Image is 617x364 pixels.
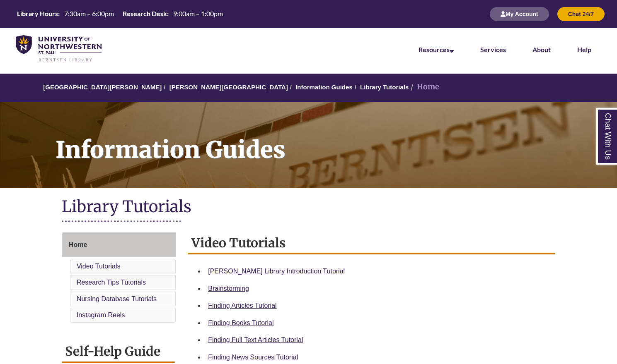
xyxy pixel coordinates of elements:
li: Home [409,81,439,93]
h2: Video Tutorials [188,232,555,254]
span: Home [69,241,87,248]
a: Chat 24/7 [557,10,605,17]
a: About [532,45,551,53]
a: Instagram Reels [77,311,125,318]
h2: Self-Help Guide [62,341,175,363]
a: Hours Today [14,9,226,19]
th: Research Desk: [119,9,170,18]
a: Finding Articles Tutorial [208,302,276,309]
a: Finding Full Text Articles Tutorial [208,336,303,343]
a: Finding News Sources Tutorial [208,354,298,361]
a: Library Tutorials [360,84,409,91]
img: UNWSP Library Logo [16,35,102,62]
button: Chat 24/7 [557,7,605,21]
a: Finding Books Tutorial [208,319,273,326]
a: [PERSON_NAME] Library Introduction Tutorial [208,268,345,275]
a: [GEOGRAPHIC_DATA][PERSON_NAME] [43,84,162,91]
a: Research Tips Tutorials [77,279,146,286]
a: Information Guides [295,84,353,91]
a: My Account [490,10,549,17]
th: Library Hours: [14,9,61,18]
a: Nursing Database Tutorials [77,295,157,302]
a: Services [480,45,506,53]
h1: Information Guides [46,102,617,177]
a: Help [577,45,591,53]
div: Guide Page Menu [62,232,176,324]
span: 7:30am – 6:00pm [64,10,114,17]
h1: Library Tutorials [62,196,555,218]
a: Resources [419,45,454,53]
a: Brainstorming [208,285,249,292]
button: My Account [490,7,549,21]
a: Home [62,232,176,257]
a: [PERSON_NAME][GEOGRAPHIC_DATA] [169,84,288,91]
table: Hours Today [14,9,226,18]
a: Video Tutorials [77,263,121,270]
span: 9:00am – 1:00pm [173,10,223,17]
